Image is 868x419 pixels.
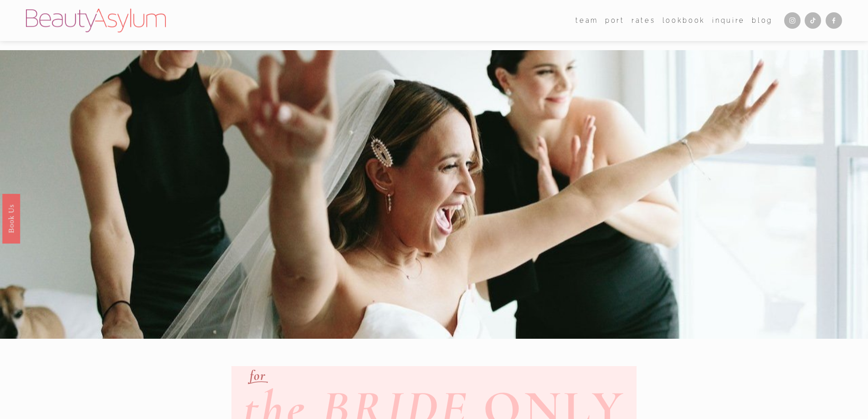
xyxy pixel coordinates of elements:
a: Instagram [784,12,801,29]
a: Rates [632,14,655,27]
a: Book Us [2,193,20,243]
a: port [605,14,625,27]
img: Beauty Asylum | Bridal Hair &amp; Makeup Charlotte &amp; Atlanta [26,9,166,32]
em: for [250,367,266,384]
a: folder dropdown [575,14,598,27]
a: Lookbook [663,14,705,27]
a: Inquire [712,14,745,27]
a: Facebook [826,12,842,29]
a: Blog [752,14,773,27]
a: TikTok [805,12,821,29]
span: team [575,15,598,26]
